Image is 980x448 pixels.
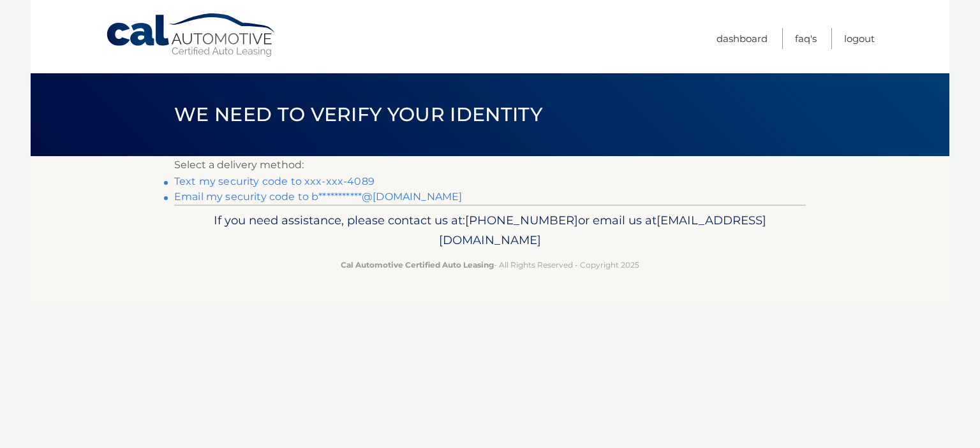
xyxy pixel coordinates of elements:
p: Select a delivery method: [174,156,806,174]
span: We need to verify your identity [174,103,542,126]
a: Logout [844,28,875,49]
a: Text my security code to xxx-xxx-4089 [174,175,375,187]
strong: Cal Automotive Certified Auto Leasing [341,260,494,270]
p: If you need assistance, please contact us at: or email us at [182,210,798,251]
span: [PHONE_NUMBER] [465,213,578,228]
a: FAQ's [795,28,817,49]
p: - All Rights Reserved - Copyright 2025 [182,258,798,271]
a: Dashboard [716,28,768,49]
a: Cal Automotive [105,13,278,58]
